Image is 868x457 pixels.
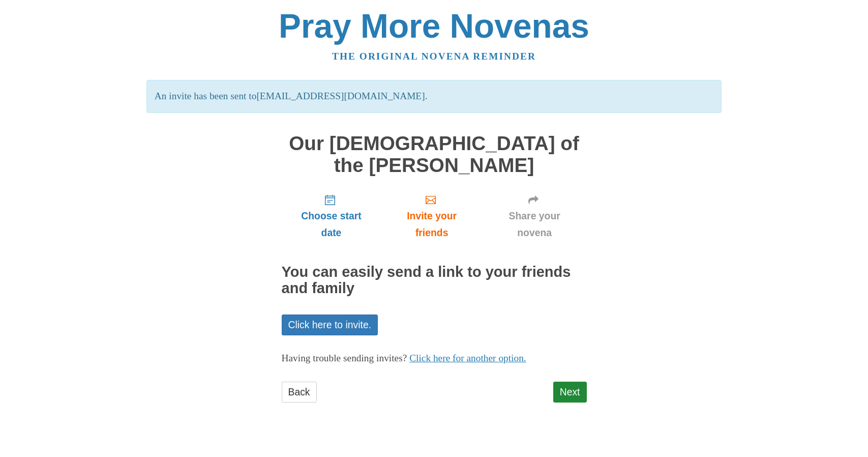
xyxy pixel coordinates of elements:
a: The original novena reminder [332,51,536,62]
p: An invite has been sent to [EMAIL_ADDRESS][DOMAIN_NAME] . [146,80,722,113]
h1: Our [DEMOGRAPHIC_DATA] of the [PERSON_NAME] [282,133,587,176]
span: Having trouble sending invites? [282,353,407,363]
span: Share your novena [493,208,577,241]
a: Pray More Novenas [279,7,589,45]
a: Next [553,382,587,403]
a: Invite your friends [381,186,482,247]
a: Share your novena [483,186,587,247]
h2: You can easily send a link to your friends and family [282,264,587,297]
a: Click here to invite. [282,315,378,335]
a: Click here for another option. [409,353,526,363]
span: Choose start date [292,208,371,241]
span: Invite your friends [391,208,472,241]
a: Choose start date [282,186,381,247]
a: Back [282,382,317,403]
